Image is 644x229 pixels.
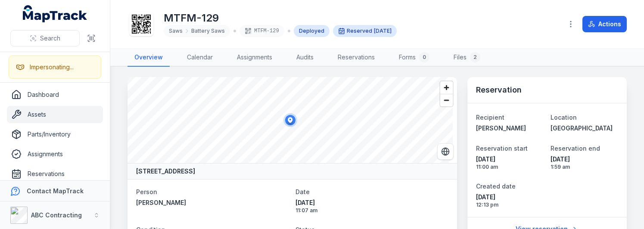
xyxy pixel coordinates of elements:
button: Actions [582,16,627,32]
span: Reservation start [476,145,528,152]
a: Assignments [7,145,103,163]
span: Reservation end [551,145,600,152]
strong: ABC Contracting [31,211,82,219]
span: 1:59 am [551,164,618,170]
span: [DATE] [476,155,544,164]
h3: Reservation [476,84,522,96]
a: MapTrack [23,5,87,22]
a: Reservations [7,165,103,183]
a: Files2 [447,49,487,67]
span: Saws [169,28,183,34]
div: MTFM-129 [240,25,284,37]
span: Created date [476,183,516,190]
a: [GEOGRAPHIC_DATA] [551,124,618,133]
span: Battery Saws [191,28,225,34]
strong: Contact MapTrack [27,187,84,195]
span: Person [136,188,157,195]
canvas: Map [128,77,453,163]
span: 11:00 am [476,164,544,170]
strong: [STREET_ADDRESS] [136,167,195,176]
a: Reservations [331,49,382,67]
time: 22/09/2025, 11:00:00 am [374,28,392,34]
button: Switch to Satellite View [437,143,454,160]
span: Recipient [476,114,504,121]
div: 2 [470,52,480,62]
span: [DATE] [374,28,392,34]
span: Date [296,188,310,195]
a: Parts/Inventory [7,126,103,143]
a: Calendar [180,49,220,67]
time: 22/09/2025, 11:00:00 am [476,155,544,170]
h1: MTFM-129 [164,11,397,25]
div: 0 [419,52,429,62]
div: Reserved [333,25,397,37]
time: 23/05/2025, 11:07:29 am [296,198,448,214]
a: Assets [7,106,103,123]
span: [DATE] [296,198,448,207]
a: Overview [128,49,170,67]
span: Search [40,34,60,43]
a: [PERSON_NAME] [476,124,544,133]
button: Zoom in [440,81,453,94]
span: [DATE] [551,155,618,164]
button: Search [10,30,80,46]
a: Assignments [230,49,279,67]
time: 01/10/2025, 1:59:59 am [551,155,618,170]
a: [PERSON_NAME] [136,198,289,207]
div: Deployed [294,25,330,37]
div: Impersonating... [30,63,74,71]
span: [GEOGRAPHIC_DATA] [551,124,613,132]
span: 12:13 pm [476,201,544,208]
span: Location [551,114,577,121]
a: Audits [289,49,320,67]
a: Forms0 [392,49,436,67]
time: 16/09/2025, 12:13:02 pm [476,193,544,208]
button: Zoom out [440,94,453,106]
a: Dashboard [7,86,103,103]
span: 11:07 am [296,207,448,214]
span: [DATE] [476,193,544,201]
